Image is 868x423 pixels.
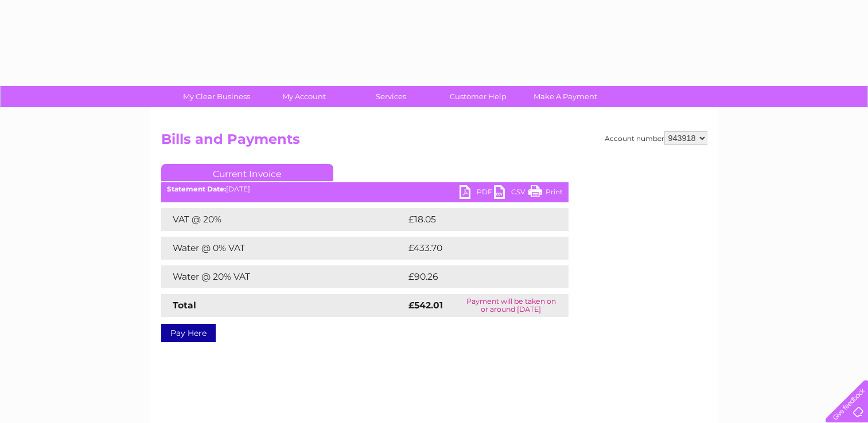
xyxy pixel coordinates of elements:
a: Services [344,86,438,107]
a: My Account [256,86,351,107]
b: Statement Date: [167,185,226,193]
h2: Bills and Payments [161,131,707,153]
a: Print [528,185,563,202]
td: £433.70 [406,237,548,260]
td: £90.26 [406,265,546,288]
div: Account number [605,131,707,145]
a: Current Invoice [161,164,333,181]
a: Pay Here [161,324,216,342]
td: VAT @ 20% [161,208,406,231]
strong: Total [173,300,196,311]
div: [DATE] [161,185,569,193]
td: £18.05 [406,208,544,231]
a: CSV [494,185,528,202]
strong: £542.01 [408,300,443,311]
td: Water @ 20% VAT [161,265,406,288]
td: Payment will be taken on or around [DATE] [454,294,569,317]
a: My Clear Business [169,86,264,107]
td: Water @ 0% VAT [161,237,406,260]
a: Make A Payment [518,86,613,107]
a: Customer Help [431,86,526,107]
a: PDF [460,185,494,202]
